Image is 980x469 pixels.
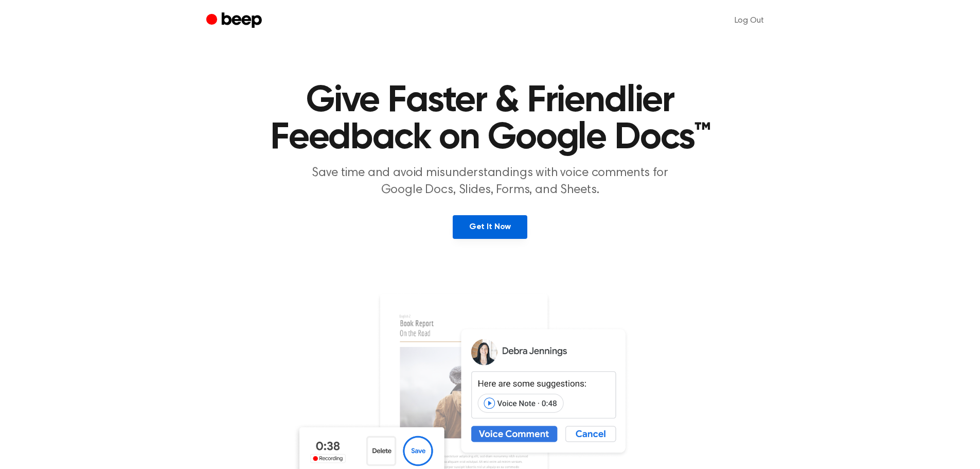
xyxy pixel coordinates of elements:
a: Log Out [724,8,774,33]
a: Get It Now [453,215,527,239]
p: Save time and avoid misunderstandings with voice comments for Google Docs, Slides, Forms, and She... [293,165,688,199]
a: Beep [206,11,264,31]
h1: Give Faster & Friendlier Feedback on Google Docs™ [227,82,754,157]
